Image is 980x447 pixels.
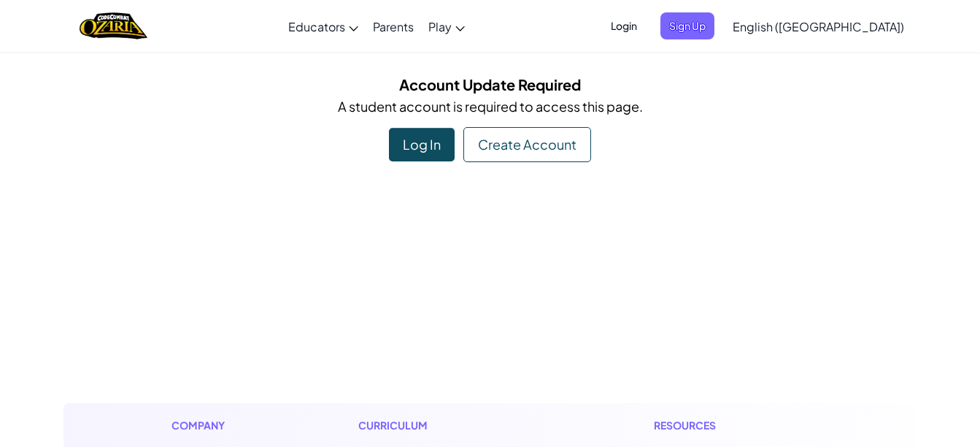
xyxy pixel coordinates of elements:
[654,418,809,433] h1: Resources
[171,418,239,433] h1: Company
[366,7,421,46] a: Parents
[74,96,906,117] p: A student account is required to access this page.
[725,7,911,46] a: English ([GEOGRAPHIC_DATA])
[74,73,906,96] h5: Account Update Required
[733,19,904,34] span: English ([GEOGRAPHIC_DATA])
[288,19,345,34] span: Educators
[80,11,147,41] img: Home
[281,7,366,46] a: Educators
[602,12,646,39] button: Login
[389,128,455,161] div: Log In
[358,418,535,433] h1: Curriculum
[660,12,714,39] button: Sign Up
[428,19,452,34] span: Play
[421,7,472,46] a: Play
[463,127,591,162] div: Create Account
[80,11,147,41] a: Ozaria by CodeCombat logo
